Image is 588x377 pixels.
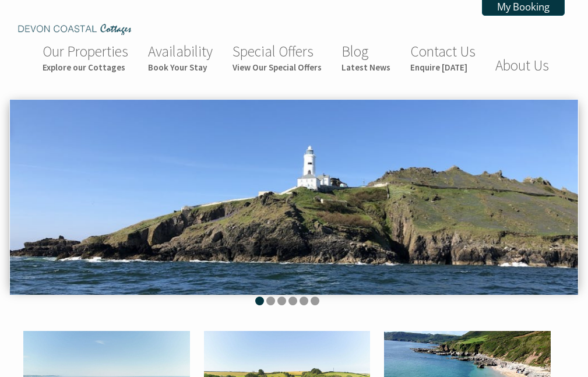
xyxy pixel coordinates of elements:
a: AvailabilityBook Your Stay [148,42,213,73]
a: Special OffersView Our Special Offers [233,42,322,73]
a: BlogLatest News [341,42,390,73]
small: Latest News [341,62,390,73]
a: About Us [495,56,549,75]
small: Book Your Stay [148,62,213,73]
a: Contact UsEnquire [DATE] [410,42,476,73]
small: Enquire [DATE] [410,62,476,73]
small: View Our Special Offers [233,62,322,73]
img: Devon Coastal Cottages [16,24,133,35]
small: Explore our Cottages [43,62,128,73]
a: Our PropertiesExplore our Cottages [43,42,128,73]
